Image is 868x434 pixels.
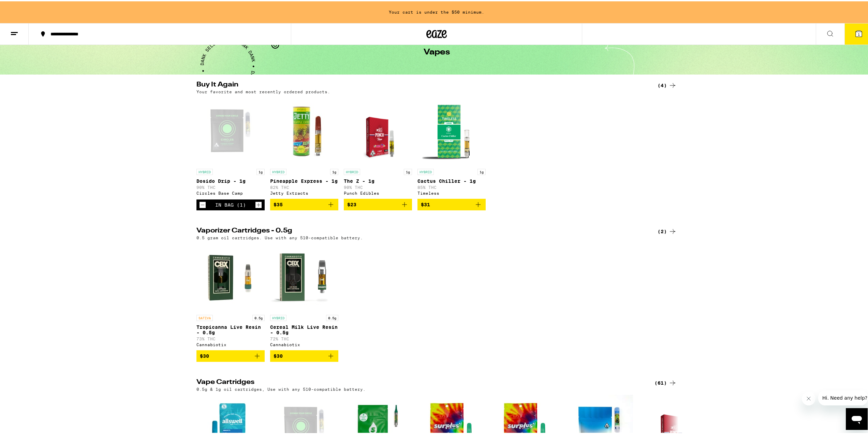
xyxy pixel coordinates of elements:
iframe: Message from company [818,389,868,404]
p: 0.5 gram oil cartridges. Use with any 510-compatible battery. [196,234,363,239]
button: Add to bag [417,197,486,209]
a: (61) [654,377,677,386]
p: 1g [477,167,486,174]
div: Punch Edibles [344,190,412,194]
h2: Vaporizer Cartridges - 0.5g [196,226,643,234]
span: $30 [274,352,283,357]
a: (2) [658,226,677,234]
img: Jetty Extracts - Pineapple Express - 1g [270,96,338,164]
div: Cannabiotix [196,341,265,345]
p: 0.5g & 1g oil cartridges, Use with any 510-compatible battery. [196,386,366,390]
div: Jetty Extracts [270,190,338,194]
a: Open page for Tropicanna Live Resin - 0.5g from Cannabiotix [196,242,265,349]
img: Cannabiotix - Cereal Milk Live Resin - 0.5g [270,242,338,310]
p: 0.5g [326,314,338,320]
a: Open page for Cereal Milk Live Resin - 0.5g from Cannabiotix [270,242,338,349]
p: Dosido Drip - 1g [196,177,265,182]
button: Add to bag [196,349,265,360]
div: Timeless [417,190,486,194]
p: 90% THC [344,184,412,188]
a: Open page for The Z - 1g from Punch Edibles [344,96,412,197]
p: 82% THC [270,184,338,188]
p: Cactus Chiller - 1g [417,177,486,182]
button: Add to bag [344,197,412,209]
p: Pineapple Express - 1g [270,177,338,182]
a: Open page for Cactus Chiller - 1g from Timeless [417,96,486,197]
p: 0.5g [252,314,265,320]
p: Cereal Milk Live Resin - 0.5g [270,323,338,334]
p: HYBRID [344,167,360,174]
p: The Z - 1g [344,177,412,182]
p: 85% THC [417,184,486,188]
a: Open page for Dosido Drip - 1g from Circles Base Camp [196,96,265,198]
span: $31 [421,200,430,206]
button: Increment [255,200,262,207]
p: 90% THC [196,184,265,188]
span: $30 [200,352,209,357]
button: Add to bag [270,197,338,209]
p: HYBRID [270,314,286,320]
iframe: Close message [802,390,815,404]
img: Cannabiotix - Tropicanna Live Resin - 0.5g [196,242,265,310]
div: Circles Base Camp [196,190,265,194]
span: 1 [858,31,860,35]
p: HYBRID [417,167,434,174]
p: 1g [330,167,338,174]
a: Open page for Pineapple Express - 1g from Jetty Extracts [270,96,338,197]
p: 1g [404,167,412,174]
p: 72% THC [270,335,338,340]
img: Timeless - Cactus Chiller - 1g [417,96,486,164]
div: In Bag (1) [215,201,246,206]
h2: Vape Cartridges [196,377,643,386]
button: Decrement [199,200,206,207]
h2: Buy It Again [196,80,643,88]
p: 1g [256,167,265,174]
button: Add to bag [270,349,338,360]
iframe: Button to launch messaging window [846,407,868,429]
span: $35 [274,200,283,206]
a: (4) [658,80,677,88]
div: Cannabiotix [270,341,338,345]
h1: Vapes [424,47,450,55]
span: $23 [347,200,356,206]
p: SATIVA [196,314,213,320]
p: 73% THC [196,335,265,340]
p: HYBRID [196,167,213,174]
img: Punch Edibles - The Z - 1g [351,96,404,164]
p: Your favorite and most recently ordered products. [196,88,330,93]
p: HYBRID [270,167,286,174]
p: Tropicanna Live Resin - 0.5g [196,323,265,334]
